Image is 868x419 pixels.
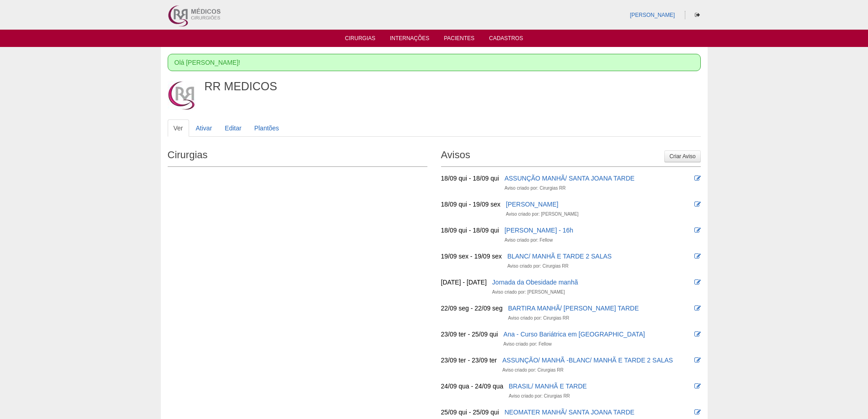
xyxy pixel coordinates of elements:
[441,226,499,235] div: 18/09 qui - 18/09 qui
[695,12,700,18] i: Sair
[345,35,375,44] a: Cirurgias
[441,278,487,287] div: [DATE] - [DATE]
[694,201,701,207] i: Editar
[248,119,285,137] a: Plantões
[441,252,502,261] div: 19/09 sex - 19/09 sex
[441,382,503,391] div: 24/09 qua - 24/09 qua
[168,92,195,99] a: Ver perfil do usuário.
[504,184,565,193] div: Aviso criado por: Cirurgias RR
[508,314,569,323] div: Aviso criado por: Cirurgias RR
[168,81,195,110] img: imagem de RR MEDICOS
[492,279,578,286] a: Jornada da Obesidade manhã
[694,227,701,233] i: Editar
[504,227,573,234] a: [PERSON_NAME] - 16h
[504,236,553,245] div: Aviso criado por: Fellow
[441,356,497,365] div: 23/09 ter - 23/09 ter
[507,262,568,271] div: Aviso criado por: Cirurgias RR
[507,253,611,260] a: BLANC/ MANHÃ E TARDE 2 SALAS
[694,175,701,181] i: Editar
[694,253,701,259] i: Editar
[168,81,701,92] h1: RR MEDICOS
[664,150,700,162] a: Criar Aviso
[441,174,499,183] div: 18/09 qui - 18/09 qui
[503,340,552,349] div: Aviso criado por: Fellow
[441,304,503,313] div: 22/09 seg - 22/09 seg
[509,392,570,401] div: Aviso criado por: Cirurgias RR
[694,409,701,415] i: Editar
[630,12,675,18] a: [PERSON_NAME]
[390,35,430,44] a: Internações
[694,279,701,285] i: Editar
[694,331,701,337] i: Editar
[694,383,701,389] i: Editar
[168,54,701,71] div: Olá [PERSON_NAME]!
[502,357,673,364] a: ASSUNÇÃO/ MANHÃ -BLANC/ MANHÃ E TARDE 2 SALAS
[506,210,578,219] div: Aviso criado por: [PERSON_NAME]
[190,119,218,137] a: Ativar
[441,408,499,417] div: 25/09 qui - 25/09 qui
[168,119,189,137] a: Ver
[441,330,498,339] div: 23/09 ter - 25/09 qui
[506,201,558,208] a: [PERSON_NAME]
[441,146,701,167] h2: Avisos
[508,305,639,312] a: BARTIRA MANHÃ/ [PERSON_NAME] TARDE
[509,383,587,390] a: BRASIL/ MANHÃ E TARDE
[504,409,634,416] a: NEOMATER MANHÃ/ SANTA JOANA TARDE
[168,146,427,167] h2: Cirurgias
[504,175,635,182] a: ASSUNÇÃO MANHÃ/ SANTA JOANA TARDE
[503,331,645,338] a: Ana - Curso Bariátrica em [GEOGRAPHIC_DATA]
[492,288,565,297] div: Aviso criado por: [PERSON_NAME]
[441,200,501,209] div: 18/09 qui - 19/09 sex
[444,35,474,44] a: Pacientes
[694,357,701,363] i: Editar
[502,366,563,375] div: Aviso criado por: Cirurgias RR
[694,305,701,311] i: Editar
[219,119,247,137] a: Editar
[489,35,523,44] a: Cadastros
